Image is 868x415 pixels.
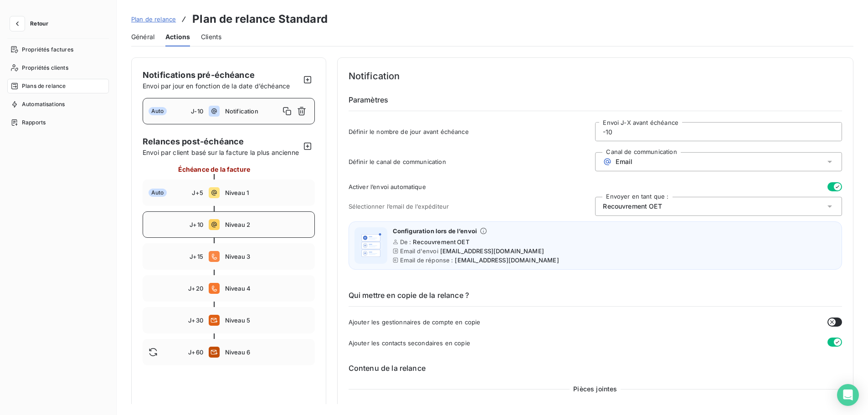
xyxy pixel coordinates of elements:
[393,227,477,235] span: Configuration lors de l’envoi
[349,339,470,347] span: Ajouter les contacts secondaires en copie
[22,46,73,54] span: Propriétés factures
[400,247,438,255] span: Email d'envoi
[149,189,167,197] span: Auto
[131,32,154,41] span: Général
[349,203,596,210] span: Sélectionner l’email de l’expéditeur
[225,348,309,356] span: Niveau 6
[7,61,109,75] a: Propriétés clients
[455,256,559,264] span: [EMAIL_ADDRESS][DOMAIN_NAME]
[7,42,109,57] a: Propriétés factures
[400,238,411,246] span: De :
[22,82,66,90] span: Plans de relance
[413,238,469,246] span: Recouvrement OET
[192,11,328,27] h3: Plan de relance Standard
[349,290,842,307] h6: Qui mettre en copie de la relance ?
[349,94,842,111] h6: Paramètres
[440,247,544,255] span: [EMAIL_ADDRESS][DOMAIN_NAME]
[22,100,65,108] span: Automatisations
[30,21,48,26] span: Retour
[349,318,481,326] span: Ajouter les gestionnaires de compte en copie
[225,221,309,228] span: Niveau 2
[188,348,203,356] span: J+60
[131,15,176,23] span: Plan de relance
[143,70,255,80] span: Notifications pré-échéance
[603,202,662,211] span: Recouvrement OET
[349,128,596,135] span: Définir le nombre de jour avant échéance
[837,384,859,406] div: Open Intercom Messenger
[7,115,109,130] a: Rapports
[225,253,309,260] span: Niveau 3
[143,82,290,90] span: Envoi par jour en fonction de la date d’échéance
[178,164,250,174] span: Échéance de la facture
[7,16,56,31] button: Retour
[143,135,300,148] span: Relances post-échéance
[165,32,190,41] span: Actions
[349,158,596,165] span: Définir le canal de communication
[22,64,68,72] span: Propriétés clients
[400,256,453,264] span: Email de réponse :
[349,183,426,190] span: Activer l’envoi automatique
[131,15,176,24] a: Plan de relance
[225,285,309,292] span: Niveau 4
[225,108,280,115] span: Notification
[192,189,203,196] span: J+5
[616,158,632,165] span: Email
[191,108,203,115] span: J-10
[188,317,203,324] span: J+30
[188,285,203,292] span: J+20
[190,253,203,260] span: J+15
[349,363,842,374] h6: Contenu de la relance
[201,32,221,41] span: Clients
[7,97,109,112] a: Automatisations
[149,107,167,115] span: Auto
[349,69,842,83] h4: Notification
[190,221,203,228] span: J+10
[570,384,621,394] span: Pièces jointes
[143,148,300,157] span: Envoi par client basé sur la facture la plus ancienne
[225,317,309,324] span: Niveau 5
[225,189,309,196] span: Niveau 1
[356,231,385,260] img: illustration helper email
[22,118,46,127] span: Rapports
[7,79,109,93] a: Plans de relance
